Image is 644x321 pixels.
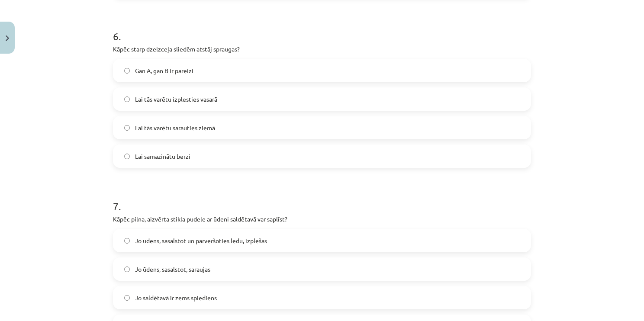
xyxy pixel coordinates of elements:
input: Jo ūdens, sasalstot, saraujas [124,266,130,272]
input: Jo ūdens, sasalstot un pārvēršoties ledū, izplešas [124,238,130,244]
input: Gan A, gan B ir pareizi [124,68,130,74]
span: Gan A, gan B ir pareizi [135,66,193,75]
img: icon-close-lesson-0947bae3869378f0d4975bcd49f059093ad1ed9edebbc8119c70593378902aed.svg [6,35,9,41]
span: Lai tās varētu izplesties vasarā [135,95,217,104]
h1: 6 . [113,15,531,42]
p: Kāpēc starp dzelzceļa sliedēm atstāj spraugas? [113,45,531,54]
p: Kāpēc pilna, aizvērta stikla pudele ar ūdeni saldētavā var saplīst? [113,215,531,224]
input: Jo saldētavā ir zems spiediens [124,295,130,301]
input: Lai tās varētu izplesties vasarā [124,96,130,102]
span: Jo ūdens, sasalstot un pārvēršoties ledū, izplešas [135,236,267,245]
span: Lai samazinātu berzi [135,152,190,161]
span: Lai tās varētu sarauties ziemā [135,123,215,132]
span: Jo saldētavā ir zems spiediens [135,293,217,302]
input: Lai tās varētu sarauties ziemā [124,125,130,131]
input: Lai samazinātu berzi [124,154,130,159]
h1: 7 . [113,185,531,212]
span: Jo ūdens, sasalstot, saraujas [135,265,210,274]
